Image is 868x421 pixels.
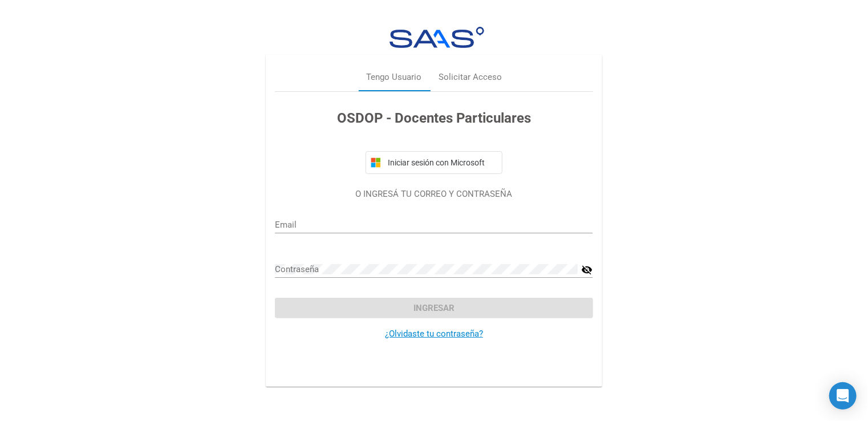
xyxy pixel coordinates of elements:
[385,329,483,339] a: ¿Olvidaste tu contraseña?
[829,382,857,410] div: Open Intercom Messenger
[275,188,593,201] p: O INGRESÁ TU CORREO Y CONTRASEÑA
[386,158,497,167] span: Iniciar sesión con Microsoft
[366,151,502,174] button: Iniciar sesión con Microsoft
[275,108,593,128] h3: OSDOP - Docentes Particulares
[366,71,421,84] div: Tengo Usuario
[581,263,593,277] mat-icon: visibility_off
[439,71,502,84] div: Solicitar Acceso
[275,298,593,318] button: Ingresar
[413,303,455,313] span: Ingresar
